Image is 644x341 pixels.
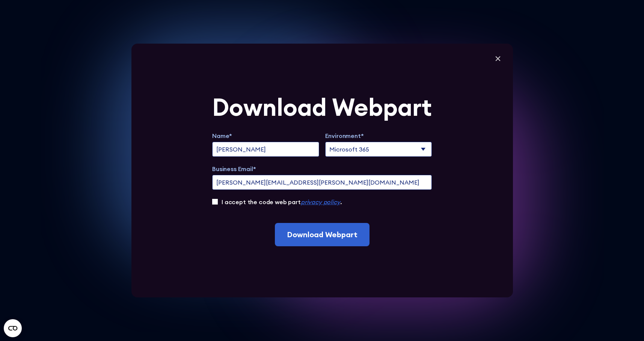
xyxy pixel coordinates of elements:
[301,198,340,206] a: privacy policy
[212,175,432,190] input: name@company.com
[212,142,319,157] input: full name
[212,164,432,173] label: Business Email*
[4,319,22,337] button: Open CMP widget
[212,131,319,140] label: Name*
[509,254,644,341] iframe: Chat Widget
[212,95,432,246] form: Extend Trial
[325,131,432,140] label: Environment*
[222,197,342,206] label: I accept the code web part .
[212,95,432,119] div: Download Webpart
[275,223,370,246] input: Download Webpart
